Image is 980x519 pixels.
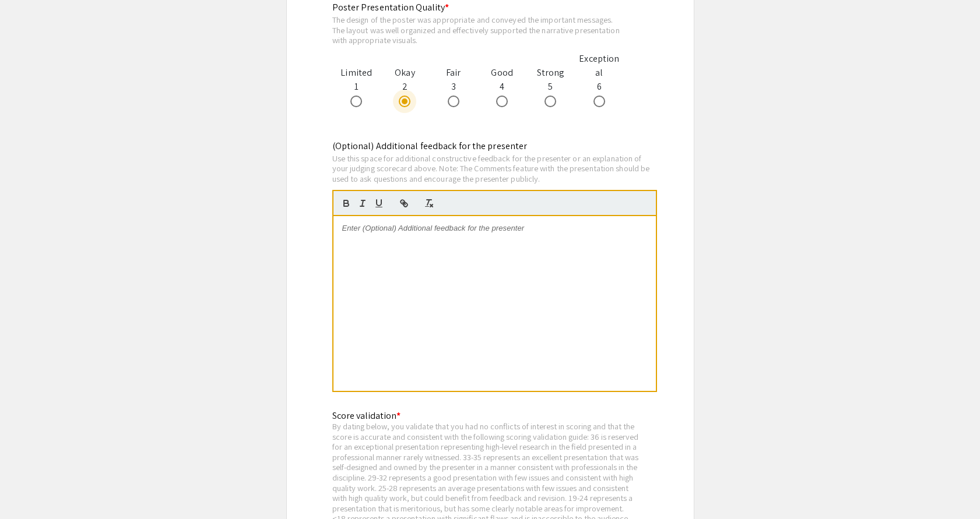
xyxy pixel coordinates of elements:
[526,66,575,80] div: Strong
[332,1,449,13] mat-label: Poster Presentation Quality
[477,66,526,80] div: Good
[332,409,401,422] mat-label: Score validation
[429,66,477,108] div: 3
[332,140,528,152] mat-label: (Optional) Additional feedback for the presenter
[575,52,623,80] div: Exceptional
[381,66,429,80] div: Okay
[332,66,381,108] div: 1
[332,66,381,80] div: Limited
[332,153,657,184] div: Use this space for additional constructive feedback for the presenter or an explanation of your j...
[429,66,477,80] div: Fair
[477,66,526,108] div: 4
[9,467,50,510] iframe: Chat
[575,52,623,108] div: 6
[526,66,575,108] div: 5
[381,66,429,108] div: 2
[332,15,624,45] div: The design of the poster was appropriate and conveyed the important messages. The layout was well...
